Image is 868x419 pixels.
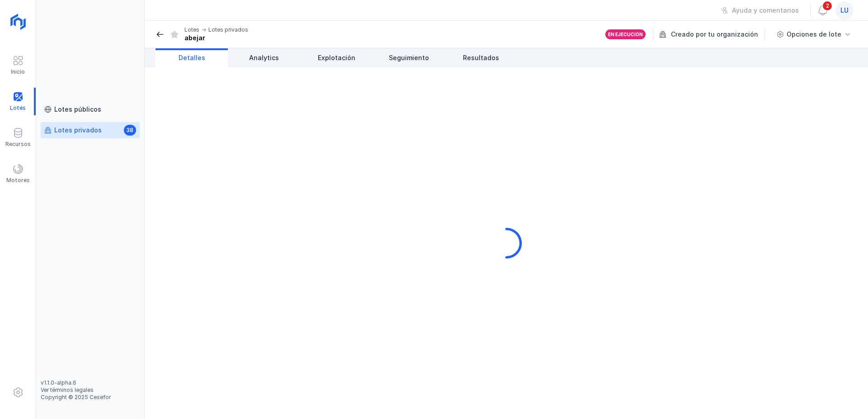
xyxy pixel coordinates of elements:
[7,10,29,33] img: logoRight.svg
[822,0,833,11] span: 2
[659,28,766,41] div: Creado por tu organización
[156,48,228,67] a: Detalles
[445,48,517,67] a: Resultados
[249,53,279,62] span: Analytics
[715,3,805,18] button: Ayuda y comentarios
[373,48,445,67] a: Seguimiento
[184,26,199,33] div: Lotes
[54,105,101,114] div: Lotes públicos
[6,177,30,184] div: Motores
[41,386,94,393] a: Ver términos legales
[208,26,248,33] div: Lotes privados
[184,33,248,42] div: abejar
[732,6,799,15] span: Ayuda y comentarios
[463,53,499,62] span: Resultados
[41,379,140,386] div: v1.1.0-alpha.6
[179,53,205,62] span: Detalles
[228,48,300,67] a: Analytics
[41,101,140,118] a: Lotes públicos
[318,53,355,62] span: Explotación
[11,68,25,75] div: Inicio
[54,126,102,135] div: Lotes privados
[300,48,373,67] a: Explotación
[608,31,643,38] div: En ejecución
[840,6,849,15] span: lu
[41,122,140,138] a: Lotes privados38
[41,394,140,401] div: Copyright © 2025 Cesefor
[389,53,429,62] span: Seguimiento
[124,125,136,136] span: 38
[787,30,841,39] div: Opciones de lote
[5,141,31,148] div: Recursos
